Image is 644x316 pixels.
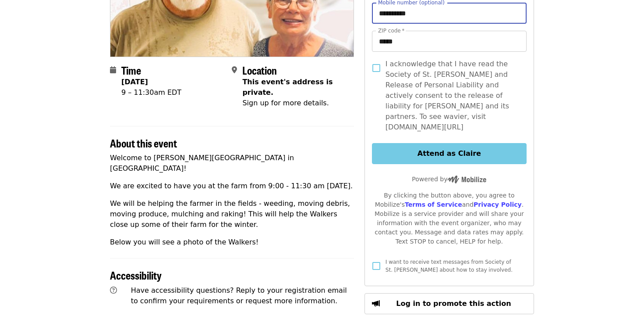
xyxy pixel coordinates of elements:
[110,286,117,294] i: question-circle icon
[405,201,462,208] a: Terms of Service
[412,176,486,183] span: Powered by
[110,66,116,74] i: calendar icon
[110,237,354,248] p: Below you will see a photo of the Walkers!
[364,293,534,314] button: Log in to promote this action
[474,201,522,208] a: Privacy Policy
[131,286,347,305] span: Have accessibility questions? Reply to your registration email to confirm your requirements or re...
[242,99,329,107] span: Sign up for more details.
[372,31,527,52] input: ZIP code
[386,59,520,133] span: I acknowledge that I have read the Society of St. [PERSON_NAME] and Release of Personal Liability...
[447,176,486,183] img: Powered by Mobilize
[121,87,181,98] div: 9 – 11:30am EDT
[121,78,148,86] strong: [DATE]
[378,28,404,33] label: ZIP code
[110,198,354,230] p: We will be helping the farmer in the fields - weeding, moving debris, moving produce, mulching an...
[372,3,527,24] input: Mobile number (optional)
[372,191,527,246] div: By clicking the button above, you agree to Mobilize's and . Mobilize is a service provider and wi...
[396,299,511,308] span: Log in to promote this action
[372,143,527,164] button: Attend as Claire
[242,62,277,78] span: Location
[110,181,354,191] p: We are excited to have you at the farm from 9:00 - 11:30 am [DATE].
[110,153,354,174] p: Welcome to [PERSON_NAME][GEOGRAPHIC_DATA] in [GEOGRAPHIC_DATA]!
[110,135,177,151] span: About this event
[386,259,513,273] span: I want to receive text messages from Society of St. [PERSON_NAME] about how to stay involved.
[110,267,162,283] span: Accessibility
[121,62,141,78] span: Time
[242,78,333,97] span: This event's address is private.
[232,66,237,74] i: map-marker-alt icon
